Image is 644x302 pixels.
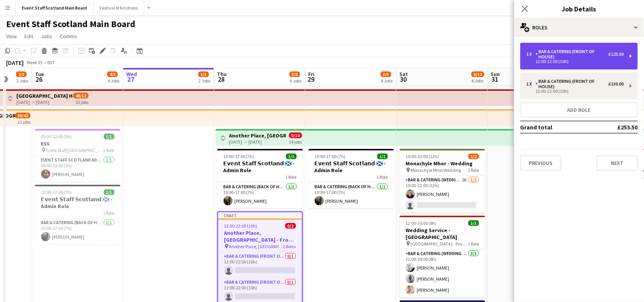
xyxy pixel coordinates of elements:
div: 4 Jobs [108,78,119,84]
span: 10:00-17:00 (7h) [315,153,346,159]
button: Festival of Kindness [93,0,144,15]
span: 36/42 [15,113,31,118]
div: 10:00-17:00 (7h)1/1𝗘𝘃𝗲𝗻𝘁 𝗦𝘁𝗮𝗳𝗳 𝗦𝗰𝗼𝘁𝗹𝗮𝗻𝗱 🏴󠁧󠁢󠁳󠁣󠁴󠁿 - Admin Role1 RoleBar & Catering (Back of House)1... [217,149,303,208]
h3: 𝗘𝘃𝗲𝗻𝘁 𝗦𝘁𝗮𝗳𝗳 𝗦𝗰𝗼𝘁𝗹𝗮𝗻𝗱 🏴󠁧󠁢󠁳󠁣󠁴󠁿 - Admin Role [35,196,121,210]
h3: Job Details [514,4,644,14]
span: 3/8 [290,71,300,77]
div: Bar & Catering (Front of House) [536,49,609,60]
div: 12:00-22:00 (10h) [526,60,624,63]
div: 2 Jobs [199,78,211,84]
span: 28 [216,75,227,84]
span: 1/2 [469,153,479,159]
app-card-role: Bar & Catering (Wedding Service Staff)3/312:00-20:00 (8h)[PERSON_NAME][PERSON_NAME][PERSON_NAME] [400,249,485,297]
div: Bar & Catering (Front of House) [536,79,609,89]
span: 09:00-12:00 (3h) [41,134,72,139]
span: Comms [60,33,77,40]
app-job-card: 12:00-20:00 (8h)3/3Wedding Service - [GEOGRAPHIC_DATA] [GEOGRAPHIC_DATA] - Private Wedding1 RoleB... [400,216,485,297]
span: 1 Role [468,241,479,247]
span: 10:00-22:00 (12h) [406,153,439,159]
span: Edit [24,33,33,40]
button: Next [597,155,638,171]
div: 52 jobs [76,99,89,105]
div: 21 jobs [18,118,31,125]
span: 1 Role [286,174,297,180]
span: 10:00-17:00 (7h) [224,153,254,159]
span: 31 [490,75,500,84]
span: 12:00-22:00 (10h) [224,223,258,229]
div: BST [47,60,55,65]
span: 0/2 [285,223,296,229]
span: 1/1 [377,153,388,159]
span: 10:00-17:00 (7h) [41,189,72,195]
span: 2/3 [16,71,27,77]
span: Wed [126,71,137,78]
div: 6 Jobs [472,78,484,84]
h3: 𝗘𝘃𝗲𝗻𝘁 𝗦𝘁𝗮𝗳𝗳 𝗦𝗰𝗼𝘁𝗹𝗮𝗻𝗱 🏴󠁧󠁢󠁳󠁣󠁴󠁿 - Admin Role [309,160,394,174]
div: 12:00-22:00 (10h) [526,89,624,93]
div: £123.50 [609,52,624,57]
span: 3/3 [469,220,479,226]
app-card-role: Bar & Catering (Back of House)1/110:00-17:00 (7h)[PERSON_NAME] [309,182,394,208]
div: [DATE] → [DATE] [229,139,286,145]
span: 1/3 [198,71,209,77]
app-job-card: 09:00-12:00 (3h)1/1ESS Event Staff [GEOGRAPHIC_DATA] - ESS1 RoleEVENT STAFF SCOTLAND ADMIN ROLE1/... [35,129,121,182]
div: 10:00-17:00 (7h)1/1𝗘𝘃𝗲𝗻𝘁 𝗦𝘁𝗮𝗳𝗳 𝗦𝗰𝗼𝘁𝗹𝗮𝗻𝗱 🏴󠁧󠁢󠁳󠁣󠁴󠁿 - Admin Role1 RoleBar & Catering (Back of House)1... [309,149,394,208]
span: 9/12 [472,71,485,77]
app-card-role: Bar & Catering (Back of House)1/110:00-17:00 (7h)[PERSON_NAME] [35,218,121,244]
span: 27 [125,75,137,84]
span: 2 Roles [283,244,296,249]
span: 1/1 [286,153,297,159]
a: Jobs [38,31,55,41]
span: Sun [491,71,500,78]
app-card-role: Bar & Catering (Back of House)1/110:00-17:00 (7h)[PERSON_NAME] [217,182,303,208]
app-card-role: Bar & Catering (Front of House)0/112:00-22:00 (10h) [218,252,302,278]
h1: Event Staff Scotland Main Board [6,18,135,30]
div: Draft [218,212,302,218]
div: 1 x [526,81,536,87]
h3: Monachyle Mhor - Wedding [400,160,485,167]
span: 48/52 [73,93,89,99]
td: Grand total [520,121,592,133]
a: View [3,31,20,41]
span: 1/1 [104,134,114,139]
span: 1 Role [103,147,114,153]
h3: Another Place, [GEOGRAPHIC_DATA] - Front of House [218,229,302,243]
span: 0/14 [289,132,302,138]
span: Another Place, [GEOGRAPHIC_DATA] & Links [229,244,283,249]
div: 10:00-17:00 (7h)1/1𝗘𝘃𝗲𝗻𝘁 𝗦𝘁𝗮𝗳𝗳 𝗦𝗰𝗼𝘁𝗹𝗮𝗻𝗱 🏴󠁧󠁢󠁳󠁣󠁴󠁿 - Admin Role1 RoleBar & Catering (Back of House)1... [35,185,121,244]
span: 4/5 [107,71,118,77]
span: View [6,33,17,40]
h3: Another Place, [GEOGRAPHIC_DATA] - Front of House [229,132,286,139]
span: 26 [34,75,44,84]
span: 1 Role [468,167,479,173]
span: Jobs [41,33,52,40]
span: Event Staff [GEOGRAPHIC_DATA] - ESS [46,147,103,153]
span: 12:00-20:00 (8h) [406,220,437,226]
span: Sat [400,71,408,78]
app-job-card: 10:00-22:00 (12h)1/2Monachyle Mhor - Wedding Monachyle Mhor Wedding1 RoleBar & Catering (Wedding ... [400,149,485,213]
span: [GEOGRAPHIC_DATA] - Private Wedding [411,241,468,247]
h3: Wedding Service - [GEOGRAPHIC_DATA] [400,227,485,241]
h3: [GEOGRAPHIC_DATA] Hotel - Service Staff [16,92,73,99]
div: Roles [514,18,644,37]
div: 4 Jobs [381,78,393,84]
span: Week 35 [25,60,44,65]
span: 3/5 [381,71,391,77]
span: Tue [35,71,44,78]
div: 1 x [526,52,536,57]
span: Thu [217,71,227,78]
div: 2 Jobs [16,78,28,84]
span: 29 [308,75,315,84]
button: Add role [520,102,638,118]
span: 1 Role [377,174,388,180]
a: Edit [21,31,36,41]
div: 14 jobs [289,138,302,145]
button: Event Staff Scotland Main Board [16,0,93,15]
td: £253.50 [592,121,638,133]
span: 1 Role [103,210,114,216]
div: [DATE] [6,59,24,66]
h3: 𝗘𝘃𝗲𝗻𝘁 𝗦𝘁𝗮𝗳𝗳 𝗦𝗰𝗼𝘁𝗹𝗮𝗻𝗱 🏴󠁧󠁢󠁳󠁣󠁴󠁿 - Admin Role [217,160,303,174]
